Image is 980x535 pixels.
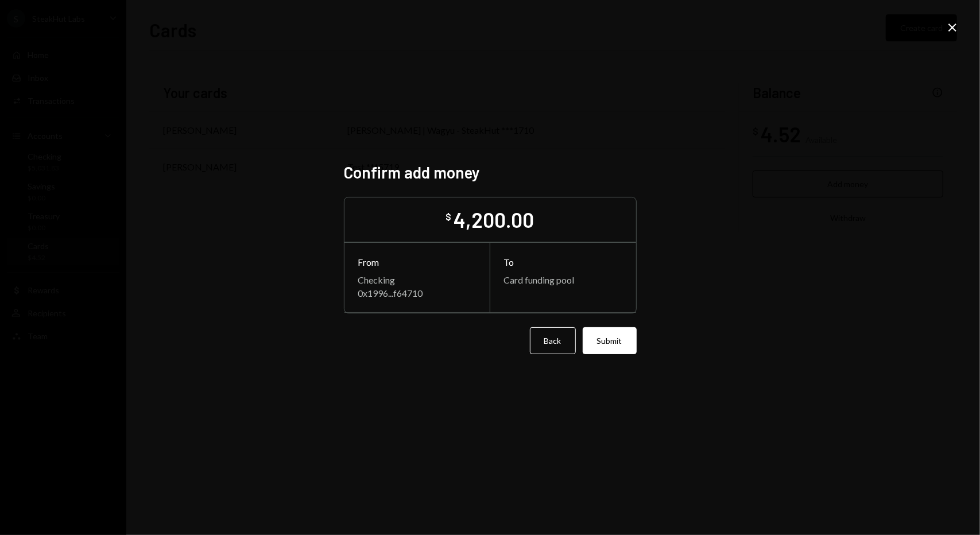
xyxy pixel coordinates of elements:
[583,327,637,354] button: Submit
[358,257,476,267] div: From
[446,211,452,223] div: $
[358,288,476,298] div: 0x1996...f64710
[530,327,576,354] button: Back
[504,274,622,285] div: Card funding pool
[504,257,622,267] div: To
[344,161,637,184] h2: Confirm add money
[454,207,534,232] div: 4,200.00
[358,274,476,285] div: Checking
